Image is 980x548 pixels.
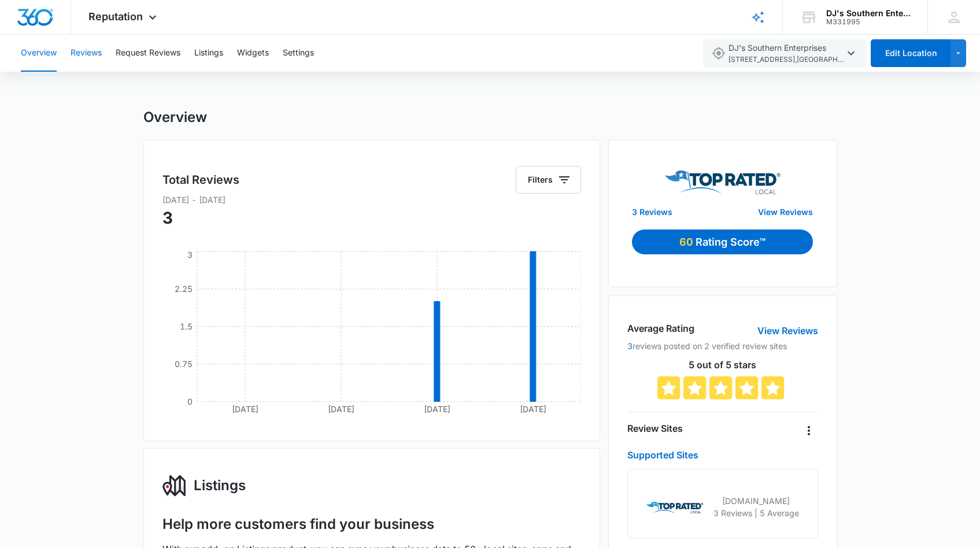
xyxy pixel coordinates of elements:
[703,39,867,67] button: DJ's Southern Enterprises[STREET_ADDRESS],[GEOGRAPHIC_DATA],FL
[826,9,911,18] div: account name
[516,166,581,194] button: Filters
[713,495,799,507] p: [DOMAIN_NAME]
[713,507,799,519] p: 3 Reviews | 5 Average
[187,397,192,406] tspan: 0
[71,35,102,72] button: Reviews
[88,10,143,23] span: Reputation
[826,18,911,26] div: account id
[758,206,813,218] a: View Reviews
[871,39,951,67] button: Edit Location
[283,35,314,72] button: Settings
[237,35,269,72] button: Widgets
[162,194,582,206] p: [DATE] - [DATE]
[162,171,239,188] h5: Total Reviews
[162,516,434,533] h1: Help more customers find your business
[328,404,354,414] tspan: [DATE]
[627,421,683,435] h4: Review Sites
[632,206,672,218] a: 3 Reviews
[162,208,173,228] span: 3
[424,404,450,414] tspan: [DATE]
[627,449,698,461] a: Supported Sites
[143,109,207,126] h1: Overview
[179,321,192,331] tspan: 1.5
[174,359,192,369] tspan: 0.75
[116,35,180,72] button: Request Reviews
[627,321,694,335] h4: Average Rating
[21,35,57,72] button: Overview
[174,284,192,294] tspan: 2.25
[232,404,258,414] tspan: [DATE]
[627,360,818,369] p: 5 out of 5 stars
[696,234,765,250] p: Rating Score™
[757,324,818,338] a: View Reviews
[627,341,633,351] a: 3
[679,234,696,250] p: 60
[800,421,818,440] button: Overflow Menu
[627,340,818,352] p: reviews posted on 2 verified review sites
[728,54,844,65] span: [STREET_ADDRESS] , [GEOGRAPHIC_DATA] , FL
[194,35,223,72] button: Listings
[520,404,546,414] tspan: [DATE]
[665,171,781,194] img: Top Rated Local Logo
[187,250,192,260] tspan: 3
[194,475,246,496] h3: Listings
[728,42,844,65] span: DJ's Southern Enterprises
